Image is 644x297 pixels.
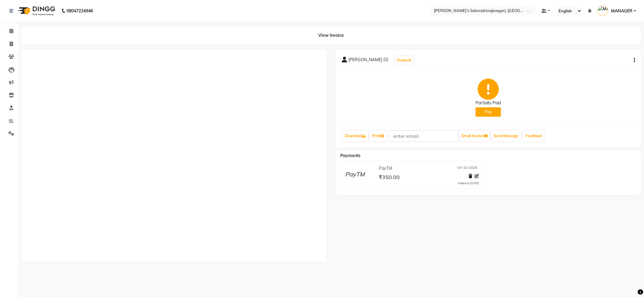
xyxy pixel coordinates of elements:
[611,8,633,14] span: MANAGER
[379,165,392,172] span: PayTM
[476,107,501,117] button: Pay
[348,57,388,65] span: [PERSON_NAME] 02
[476,100,501,106] div: Partially Paid
[459,131,490,141] button: Email Invoice
[396,56,413,65] button: Prebook
[15,2,57,19] img: logo
[379,174,400,182] span: ₹350.00
[598,5,608,16] img: MANAGER
[66,2,93,19] b: 08047224946
[389,130,459,142] input: enter email
[523,131,545,141] a: Feedback
[458,181,479,185] div: Added on [DATE]
[340,153,360,158] span: Payments
[491,131,521,141] button: Send Message
[342,131,368,141] a: Download
[457,165,477,172] span: 03-10-2025
[21,26,641,45] div: View Invoice
[370,131,386,141] a: Print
